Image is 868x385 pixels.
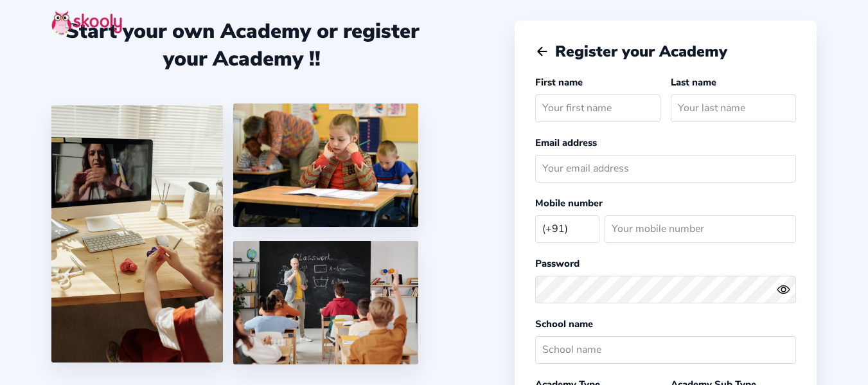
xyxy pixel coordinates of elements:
[555,41,727,62] span: Register your Academy
[535,318,593,330] label: School name
[535,336,796,364] input: School name
[233,103,418,227] img: 4.png
[777,283,790,296] ion-icon: eye outline
[535,136,597,149] label: Email address
[535,257,580,270] label: Password
[233,241,418,364] img: 5.png
[671,76,716,89] label: Last name
[535,155,796,183] input: Your email address
[535,94,660,122] input: Your first name
[535,197,603,210] label: Mobile number
[535,76,583,89] label: First name
[51,10,122,35] img: skooly-logo.png
[605,215,796,243] input: Your mobile number
[777,283,796,296] button: eye outlineeye off outline
[671,94,796,122] input: Your last name
[51,105,223,363] img: 1.jpg
[535,44,549,58] button: arrow back outline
